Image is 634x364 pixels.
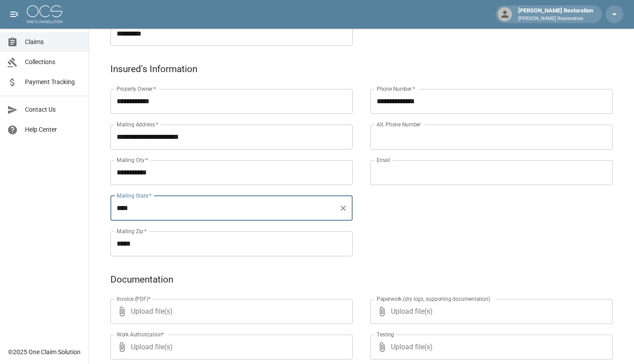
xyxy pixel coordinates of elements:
[117,227,147,235] label: Mailing Zip
[25,77,81,87] span: Payment Tracking
[377,156,390,164] label: Email
[391,335,589,360] span: Upload file(s)
[117,331,164,338] label: Work Authorization*
[25,57,81,67] span: Collections
[25,37,81,47] span: Claims
[117,156,148,164] label: Mailing City
[117,85,156,93] label: Property Owner
[131,335,329,360] span: Upload file(s)
[377,295,490,303] label: Paperwork (dry logs, supporting documentation)
[25,125,81,134] span: Help Center
[377,121,421,128] label: Alt. Phone Number
[377,85,415,93] label: Phone Number
[515,6,597,22] div: [PERSON_NAME] Restoration
[117,295,151,303] label: Invoice (PDF)*
[117,192,151,199] label: Mailing State
[25,105,81,114] span: Contact Us
[131,299,329,324] span: Upload file(s)
[117,121,158,128] label: Mailing Address
[27,5,62,23] img: ocs-logo-white-transparent.png
[391,299,589,324] span: Upload file(s)
[518,15,593,23] p: [PERSON_NAME] Restoration
[337,202,350,214] button: Clear
[8,348,81,356] div: © 2025 One Claim Solution
[377,331,394,338] label: Testing
[5,5,23,23] button: open drawer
